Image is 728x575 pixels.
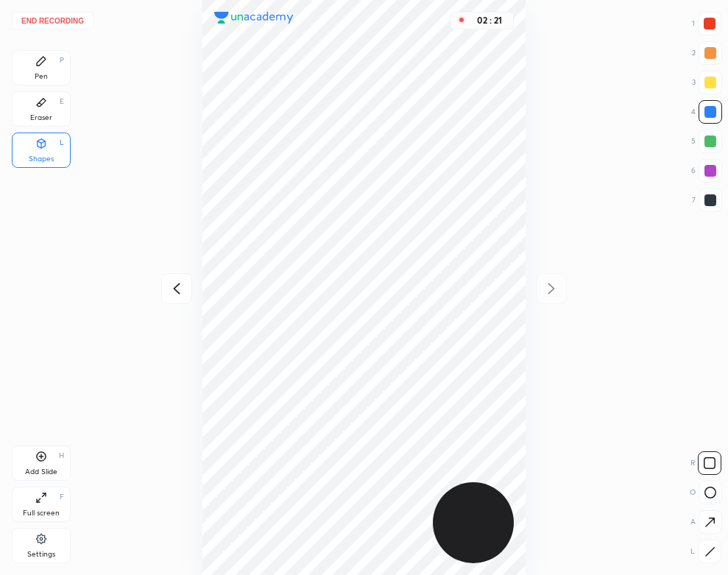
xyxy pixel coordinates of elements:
div: Shapes [29,155,54,163]
div: 02 : 21 [472,15,507,26]
div: 7 [692,188,722,212]
div: F [60,493,64,501]
div: 3 [692,71,722,94]
div: A [690,510,722,534]
div: 2 [692,41,722,65]
div: Add Slide [25,468,57,476]
div: 6 [691,159,722,183]
button: End recording [12,12,93,29]
div: O [690,481,722,504]
div: 5 [691,130,722,153]
div: R [690,451,721,475]
div: Pen [35,73,48,80]
div: 4 [691,100,722,124]
div: L [690,540,721,563]
div: 1 [692,12,721,35]
div: Full screen [23,509,60,517]
div: L [60,139,64,147]
div: P [60,57,64,64]
img: logo.38c385cc.svg [214,12,294,24]
div: Settings [27,551,55,558]
div: Eraser [30,114,52,121]
div: E [60,98,64,105]
div: H [59,452,64,459]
